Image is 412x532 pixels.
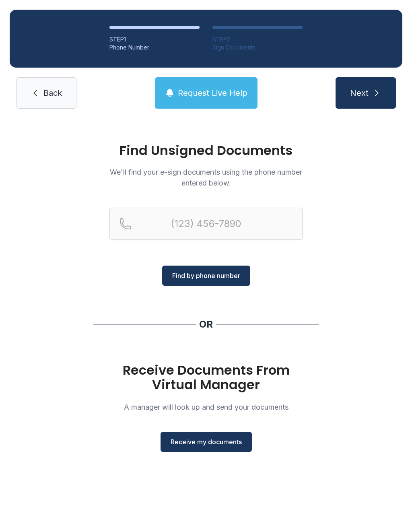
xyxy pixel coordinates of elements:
span: Receive my documents [171,437,242,447]
div: STEP 2 [212,35,303,43]
span: Request Live Help [178,87,247,99]
h1: Find Unsigned Documents [109,144,303,157]
div: Sign Documents [212,43,303,52]
div: OR [199,318,213,331]
span: Back [43,87,62,99]
span: Find by phone number [172,271,240,280]
h1: Receive Documents From Virtual Manager [109,363,303,392]
div: STEP 1 [109,35,200,43]
p: We'll find your e-sign documents using the phone number entered below. [109,167,303,188]
input: Reservation phone number [109,208,303,240]
span: Next [350,87,369,99]
div: Phone Number [109,43,200,52]
p: A manager will look up and send your documents [109,402,303,412]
